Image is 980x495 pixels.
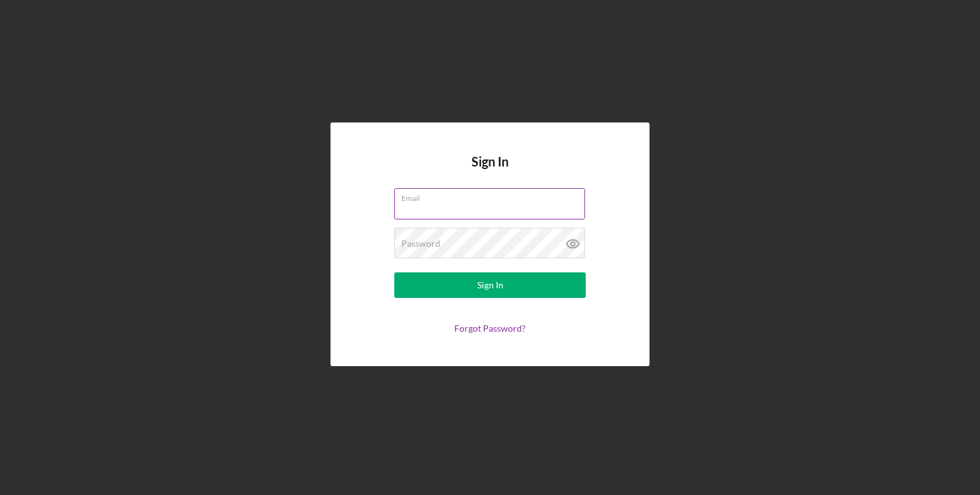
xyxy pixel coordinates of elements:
label: Password [401,239,440,249]
div: Sign In [477,272,503,298]
a: Forgot Password? [454,323,526,334]
label: Email [401,189,585,203]
h4: Sign In [471,154,509,188]
button: Sign In [394,272,586,298]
